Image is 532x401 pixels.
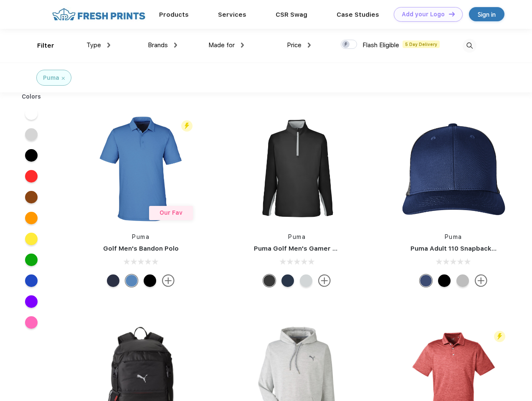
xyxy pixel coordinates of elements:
[43,74,59,82] div: Puma
[475,274,487,287] img: more.svg
[263,274,276,287] div: Puma Black
[144,274,156,287] div: Puma Black
[288,233,306,240] a: Puma
[103,245,179,252] a: Golf Men's Bandon Polo
[494,331,505,342] img: flash_active_toggle.svg
[420,274,432,287] div: Peacoat Qut Shd
[398,113,509,224] img: func=resize&h=266
[148,41,168,49] span: Brands
[160,209,182,216] span: Our Fav
[276,11,307,18] a: CSR Swag
[438,274,451,287] div: Pma Blk Pma Blk
[456,274,469,287] div: Quarry with Brt Whit
[463,39,476,53] img: desktop_search.svg
[287,41,301,49] span: Price
[241,43,244,48] img: dropdown.png
[318,274,331,287] img: more.svg
[174,43,177,48] img: dropdown.png
[218,11,246,18] a: Services
[86,41,101,49] span: Type
[85,113,196,224] img: func=resize&h=266
[300,274,312,287] div: High Rise
[403,41,440,48] span: 5 Day Delivery
[162,274,175,287] img: more.svg
[281,274,294,287] div: Navy Blazer
[107,43,110,48] img: dropdown.png
[362,41,399,49] span: Flash Eligible
[132,233,149,240] a: Puma
[181,120,193,132] img: flash_active_toggle.svg
[241,113,352,224] img: func=resize&h=266
[15,92,48,101] div: Colors
[254,245,386,252] a: Puma Golf Men's Gamer Golf Quarter-Zip
[159,11,189,18] a: Products
[107,274,119,287] div: Navy Blazer
[449,12,455,16] img: DT
[402,11,445,18] div: Add your Logo
[469,7,504,21] a: Sign in
[125,274,138,287] div: Lake Blue
[208,41,235,49] span: Made for
[37,41,54,51] div: Filter
[62,77,65,80] img: filter_cancel.svg
[478,10,496,19] div: Sign in
[445,233,462,240] a: Puma
[308,43,311,48] img: dropdown.png
[50,7,148,22] img: fo%20logo%202.webp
